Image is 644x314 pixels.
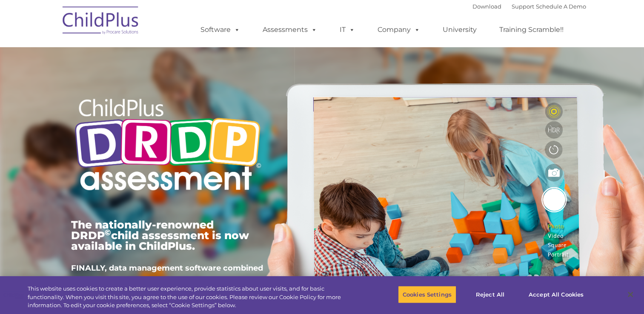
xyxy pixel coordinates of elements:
[71,263,263,297] span: FINALLY, data management software combined with child development assessments in ONE POWERFUL sys...
[464,285,517,303] button: Reject All
[621,285,640,304] button: Close
[28,285,354,310] div: This website uses cookies to create a better user experience, provide statistics about user visit...
[472,3,586,10] font: |
[192,21,249,38] a: Software
[71,218,249,252] span: The nationally-renowned DRDP child assessment is now available in ChildPlus.
[512,3,534,10] a: Support
[105,228,111,237] sup: ©
[71,87,264,205] img: Copyright - DRDP Logo Light
[398,285,456,303] button: Cookies Settings
[58,0,143,43] img: ChildPlus by Procare Solutions
[524,285,588,303] button: Accept All Cookies
[536,3,586,10] a: Schedule A Demo
[472,3,501,10] a: Download
[491,21,572,38] a: Training Scramble!!
[331,21,364,38] a: IT
[434,21,485,38] a: University
[254,21,326,38] a: Assessments
[369,21,429,38] a: Company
